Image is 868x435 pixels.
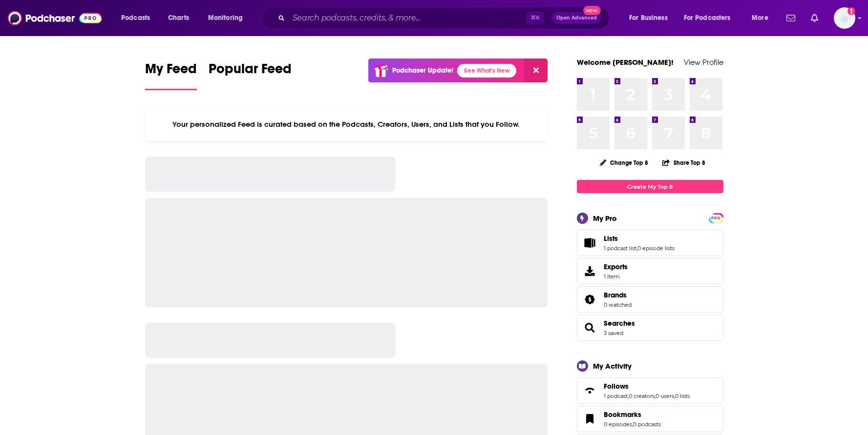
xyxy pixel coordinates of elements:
[593,361,632,371] div: My Activity
[710,215,722,222] span: PRO
[145,108,548,141] div: Your personalized Feed is curated based on the Podcasts, Creators, Users, and Lists that you Follow.
[656,393,674,399] a: 0 users
[604,234,675,243] a: Lists
[580,384,600,397] a: Follows
[637,245,675,252] a: 0 episode lists
[604,393,628,399] a: 1 podcast
[662,153,706,172] button: Share Top 8
[593,214,617,223] div: My Pro
[457,64,516,78] a: See What's New
[604,262,628,271] span: Exports
[636,245,637,252] span: ,
[710,214,722,221] a: PRO
[577,377,723,404] span: Follows
[807,10,822,26] a: Show notifications dropdown
[580,412,600,426] a: Bookmarks
[526,12,544,24] span: ⌘ K
[604,382,690,391] a: Follows
[604,291,627,299] span: Brands
[577,286,723,313] span: Brands
[752,11,768,25] span: More
[604,410,661,419] a: Bookmarks
[8,9,102,27] img: Podchaser - Follow, Share and Rate Podcasts
[145,60,197,83] span: My Feed
[633,421,661,428] a: 0 podcasts
[289,10,526,26] input: Search podcasts, credits, & more...
[629,11,668,25] span: For Business
[684,11,731,25] span: For Podcasters
[632,421,633,428] span: ,
[121,11,150,25] span: Podcasts
[168,11,189,25] span: Charts
[594,157,655,169] button: Change Top 8
[604,382,629,391] span: Follows
[677,10,745,26] button: open menu
[684,58,723,67] a: View Profile
[392,66,453,75] p: Podchaser Update!
[604,291,632,299] a: Brands
[577,58,674,67] a: Welcome [PERSON_NAME]!
[622,10,680,26] button: open menu
[577,315,723,341] span: Searches
[604,410,641,419] span: Bookmarks
[675,393,690,399] a: 0 lists
[577,230,723,256] span: Lists
[834,7,855,29] button: Show profile menu
[580,321,600,335] a: Searches
[783,10,799,26] a: Show notifications dropdown
[604,301,632,308] a: 0 watched
[604,245,636,252] a: 1 podcast list
[162,10,195,26] a: Charts
[604,330,623,336] a: 3 saved
[552,12,601,24] button: Open AdvancedNew
[583,6,601,15] span: New
[208,11,243,25] span: Monitoring
[674,393,675,399] span: ,
[834,7,855,29] img: User Profile
[556,16,597,20] span: Open Advanced
[580,293,600,306] a: Brands
[604,319,635,328] a: Searches
[209,60,292,83] span: Popular Feed
[604,273,628,280] span: 1 item
[604,234,618,243] span: Lists
[745,10,781,26] button: open menu
[580,264,600,278] span: Exports
[209,60,292,90] a: Popular Feed
[577,180,723,193] a: Create My Top 8
[114,10,163,26] button: open menu
[628,393,629,399] span: ,
[655,393,656,399] span: ,
[577,406,723,432] span: Bookmarks
[580,236,600,250] a: Lists
[629,393,655,399] a: 0 creators
[145,60,197,90] a: My Feed
[271,7,619,29] div: Search podcasts, credits, & more...
[604,421,632,428] a: 0 episodes
[847,7,855,15] svg: Add a profile image
[834,7,855,29] span: Logged in as melrosepr
[577,258,723,284] a: Exports
[201,10,255,26] button: open menu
